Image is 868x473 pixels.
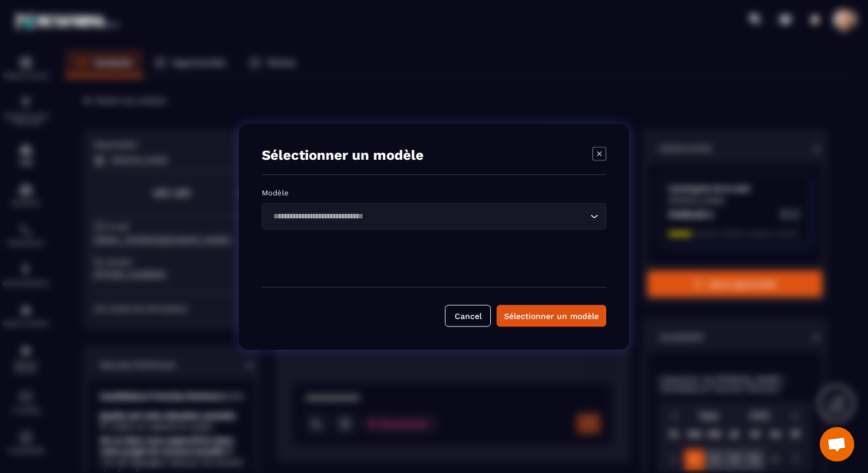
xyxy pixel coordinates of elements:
div: Sélectionner un modèle [504,310,599,321]
button: Cancel [445,305,491,326]
label: Modèle [262,188,289,197]
button: Sélectionner un modèle [497,305,606,326]
a: Ouvrir le chat [820,427,854,462]
input: Search for option [269,210,587,222]
div: Search for option [262,203,606,229]
h4: Sélectionner un modèle [262,147,424,163]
